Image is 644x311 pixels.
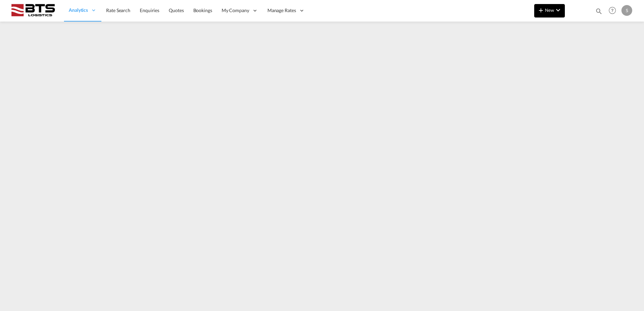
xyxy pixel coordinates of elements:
span: Help [607,5,618,16]
div: Help [607,5,621,17]
span: Analytics [69,7,88,13]
span: Quotes [169,7,184,13]
img: cdcc71d0be7811ed9adfbf939d2aa0e8.png [10,3,56,18]
button: icon-plus 400-fgNewicon-chevron-down [534,4,565,18]
div: S [621,5,632,16]
span: My Company [222,7,249,14]
span: Enquiries [140,7,159,13]
span: Rate Search [106,7,130,13]
span: Manage Rates [267,7,296,14]
md-icon: icon-plus 400-fg [537,6,545,14]
md-icon: icon-magnify [595,7,603,15]
span: New [537,7,562,13]
span: Bookings [193,7,212,13]
md-icon: icon-chevron-down [554,6,562,14]
div: icon-magnify [595,7,603,18]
